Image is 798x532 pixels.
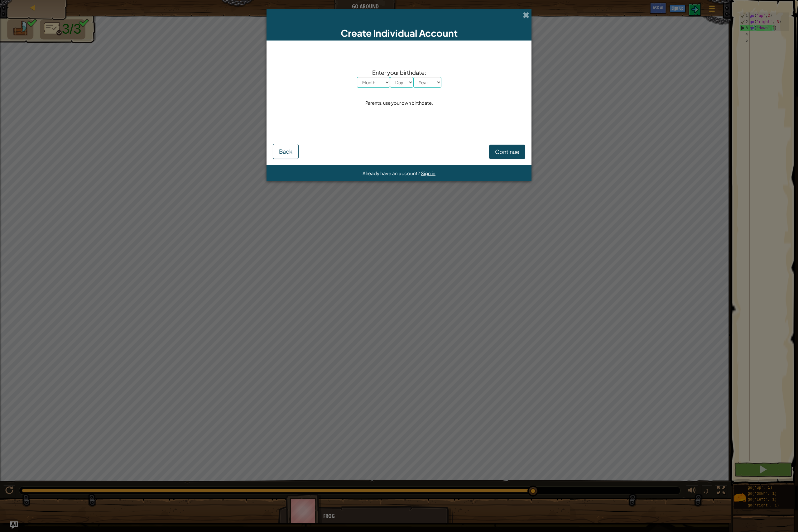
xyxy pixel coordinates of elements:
[279,148,292,155] span: Back
[363,170,421,176] span: Already have an account?
[421,170,435,176] a: Sign in
[365,98,433,108] div: Parents, use your own birthdate.
[273,144,299,159] button: Back
[495,148,519,155] span: Continue
[341,27,458,39] span: Create Individual Account
[357,68,441,77] span: Enter your birthdate:
[489,145,525,159] button: Continue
